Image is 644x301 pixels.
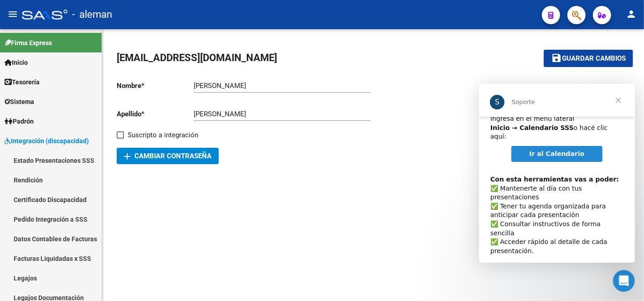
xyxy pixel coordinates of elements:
[122,151,133,162] mat-icon: add
[117,148,219,164] button: Cambiar Contraseña
[613,270,635,292] iframe: Intercom live chat
[117,109,194,119] p: Apellido
[5,38,52,48] span: Firma Express
[128,130,198,140] span: Suscripto a integración
[5,136,89,146] span: Integración (discapacidad)
[626,9,637,20] mat-icon: person
[11,82,144,198] div: ​✅ Mantenerte al día con tus presentaciones ✅ Tener tu agenda organizada para anticipar cada pres...
[11,92,140,99] b: Con esta herramientas vas a poder:
[117,81,194,91] p: Nombre
[7,9,18,20] mat-icon: menu
[544,50,633,67] button: Guardar cambios
[5,77,40,87] span: Tesorería
[124,152,211,160] span: Cambiar Contraseña
[117,52,277,63] span: [EMAIL_ADDRESS][DOMAIN_NAME]
[562,55,626,63] span: Guardar cambios
[5,57,28,67] span: Inicio
[5,97,34,107] span: Sistema
[551,52,562,63] mat-icon: save
[72,5,112,25] span: - aleman
[5,116,34,126] span: Padrón
[479,84,635,263] iframe: Intercom live chat mensaje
